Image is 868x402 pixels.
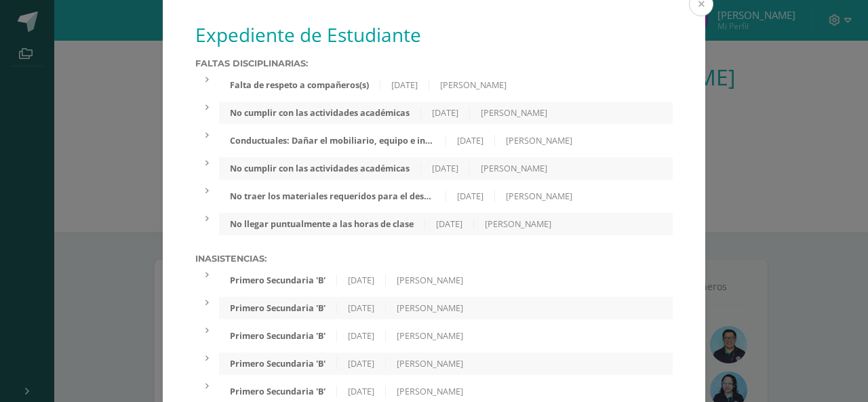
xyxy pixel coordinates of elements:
div: Falta de respeto a compañeros(s) [219,79,380,91]
div: Primero Secundaria 'B' [219,302,337,314]
div: [PERSON_NAME] [386,358,474,369]
div: [DATE] [337,302,386,314]
div: Primero Secundaria 'B' [219,275,337,286]
div: [DATE] [337,330,386,342]
div: [PERSON_NAME] [386,302,474,314]
label: Faltas Disciplinarias: [195,58,673,68]
div: [PERSON_NAME] [470,163,558,174]
div: [DATE] [380,79,429,91]
div: [PERSON_NAME] [386,275,474,286]
div: Primero Secundaria 'B' [219,330,337,342]
div: No cumplir con las actividades académicas [219,107,421,119]
div: [PERSON_NAME] [470,107,558,119]
div: No llegar puntualmente a las horas de clase [219,218,425,230]
div: [DATE] [425,218,474,230]
h1: Expediente de Estudiante [195,22,673,47]
div: Primero Secundaria 'B' [219,386,337,397]
div: [PERSON_NAME] [495,135,583,146]
div: [DATE] [446,190,495,202]
div: [DATE] [337,358,386,369]
div: [DATE] [421,107,470,119]
div: [DATE] [446,135,495,146]
div: [PERSON_NAME] [386,330,474,342]
div: [DATE] [337,386,386,397]
div: Conductuales: Dañar el mobiliario, equipo e instalaciones educativas. [219,135,446,146]
div: [PERSON_NAME] [429,79,517,91]
div: [PERSON_NAME] [474,218,562,230]
div: [DATE] [337,275,386,286]
div: [DATE] [421,163,470,174]
div: [PERSON_NAME] [495,190,583,202]
div: [PERSON_NAME] [386,386,474,397]
div: No cumplir con las actividades académicas [219,163,421,174]
label: Inasistencias: [195,254,673,264]
div: Primero Secundaria 'B' [219,358,337,369]
div: No traer los materiales requeridos para el desarrollo de las clases [219,190,446,202]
